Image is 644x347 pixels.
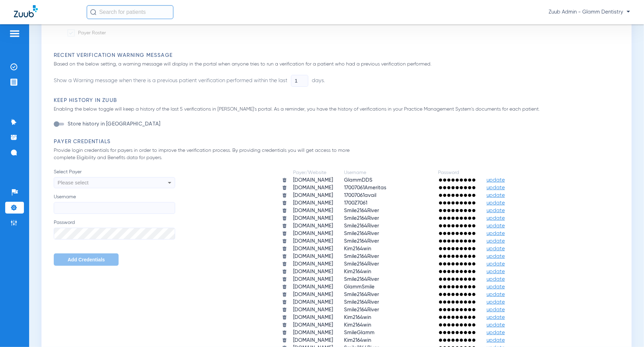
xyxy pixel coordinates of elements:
[288,245,338,252] td: [DOMAIN_NAME]
[282,307,287,312] img: trash.svg
[487,277,505,282] span: update
[288,306,338,313] td: [DOMAIN_NAME]
[282,246,287,251] img: trash.svg
[282,338,287,343] img: trash.svg
[288,200,338,207] td: [DOMAIN_NAME]
[339,169,432,176] td: Username
[487,246,505,251] span: update
[288,253,338,260] td: [DOMAIN_NAME]
[282,231,287,236] img: trash.svg
[487,238,505,244] span: update
[54,193,175,214] label: Username
[344,193,376,198] span: 17007061avail
[288,261,338,268] td: [DOMAIN_NAME]
[288,322,338,329] td: [DOMAIN_NAME]
[288,337,338,344] td: [DOMAIN_NAME]
[344,216,379,221] span: Smile2164River
[344,200,367,206] span: 1700Z7061
[288,184,338,191] td: [DOMAIN_NAME]
[288,276,338,283] td: [DOMAIN_NAME]
[54,97,623,104] h3: Keep History in Zuub
[282,269,287,274] img: trash.svg
[54,168,175,175] span: Select Payer
[344,338,371,343] span: Kim2164win
[344,315,371,320] span: Kim2164win
[609,314,644,347] iframe: Chat Widget
[487,193,505,198] span: update
[282,292,287,297] img: trash.svg
[487,330,505,335] span: update
[344,330,375,335] span: SmileGlamm
[54,75,325,87] li: Show a Warning message when there is a previous patient verification performed within the last days.
[549,9,630,16] span: Zuub Admin - Glamm Dentistry
[54,52,623,59] h3: Recent Verification Warning Message
[282,208,287,213] img: trash.svg
[282,284,287,289] img: trash.svg
[54,106,623,113] p: Enabling the below toggle will keep a history of the last 5 verifications in [PERSON_NAME]'s port...
[282,193,287,198] img: trash.svg
[54,253,119,266] button: Add Credentials
[90,9,96,15] img: Search Icon
[78,31,106,35] span: Payer Roster
[288,223,338,229] td: [DOMAIN_NAME]
[487,292,505,297] span: update
[282,315,287,320] img: trash.svg
[487,315,505,320] span: update
[288,299,338,306] td: [DOMAIN_NAME]
[66,121,161,128] label: Store history in [GEOGRAPHIC_DATA]
[288,215,338,222] td: [DOMAIN_NAME]
[344,284,375,289] span: GlammSmile
[344,307,379,312] span: Smile2164River
[487,300,505,305] span: update
[282,238,287,244] img: trash.svg
[344,238,379,244] span: Smile2164River
[54,61,623,68] p: Based on the below setting, a warning message will display in the portal when anyone tries to run...
[282,300,287,305] img: trash.svg
[282,216,287,221] img: trash.svg
[487,254,505,259] span: update
[487,177,505,183] span: update
[344,269,371,274] span: Kim2164win
[433,169,481,176] td: Password
[487,231,505,236] span: update
[288,314,338,321] td: [DOMAIN_NAME]
[288,192,338,199] td: [DOMAIN_NAME]
[487,261,505,267] span: update
[68,257,105,262] span: Add Credentials
[282,223,287,228] img: trash.svg
[344,231,379,236] span: Smile2164River
[282,254,287,259] img: trash.svg
[487,208,505,213] span: update
[282,277,287,282] img: trash.svg
[487,307,505,312] span: update
[344,300,379,305] span: Smile2164River
[487,284,505,289] span: update
[58,180,88,185] span: Please select
[282,200,287,206] img: trash.svg
[288,329,338,336] td: [DOMAIN_NAME]
[344,254,379,259] span: Smile2164River
[282,185,287,190] img: trash.svg
[288,169,338,176] td: Payer/Website
[282,322,287,328] img: trash.svg
[288,230,338,237] td: [DOMAIN_NAME]
[344,246,371,251] span: Kim2164win
[282,177,287,183] img: trash.svg
[87,5,173,19] input: Search for patients
[288,207,338,214] td: [DOMAIN_NAME]
[288,284,338,290] td: [DOMAIN_NAME]
[487,338,505,343] span: update
[344,292,379,297] span: Smile2164River
[9,29,20,38] img: hamburger-icon
[288,238,338,245] td: [DOMAIN_NAME]
[344,177,372,183] span: GlammDDS
[14,5,38,17] img: Zuub Logo
[54,202,175,214] input: Username
[487,322,505,328] span: update
[54,138,623,145] h3: Payer Credentials
[344,322,371,328] span: Kim2164win
[288,291,338,298] td: [DOMAIN_NAME]
[54,147,367,162] p: Provide login credentials for payers in order to improve the verification process. By providing c...
[487,185,505,190] span: update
